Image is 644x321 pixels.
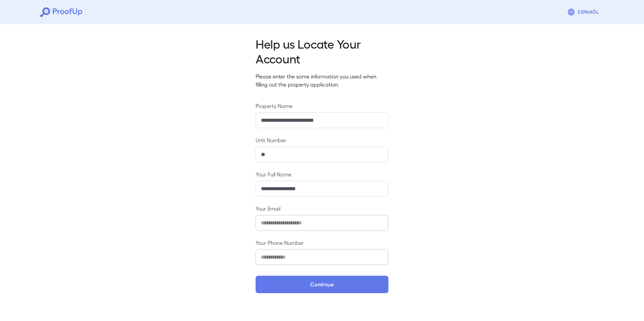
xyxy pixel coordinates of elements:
[565,5,604,19] button: Espanõl
[256,239,388,247] label: Your Phone Number
[256,136,388,144] label: Unit Number
[256,170,388,178] label: Your Full Name
[256,276,388,293] button: Continue
[256,102,388,110] label: Property Name
[256,36,388,66] h2: Help us Locate Your Account
[256,205,388,212] label: Your Email
[256,72,388,89] p: Please enter the same information you used when filling out the property application.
